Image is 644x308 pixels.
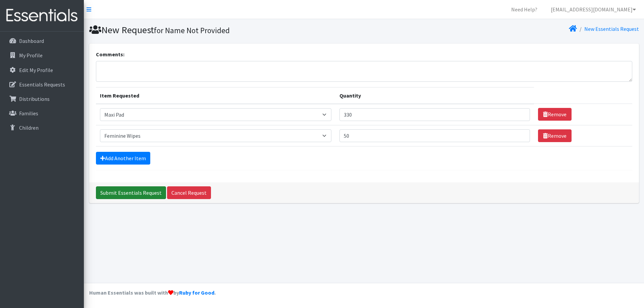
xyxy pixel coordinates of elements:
[3,121,81,134] a: Children
[19,38,44,44] p: Dashboard
[3,63,81,77] a: Edit My Profile
[19,124,39,131] p: Children
[3,78,81,91] a: Essentials Requests
[538,108,572,121] a: Remove
[19,81,65,88] p: Essentials Requests
[19,67,53,73] p: Edit My Profile
[545,3,641,16] a: [EMAIL_ADDRESS][DOMAIN_NAME]
[3,49,81,62] a: My Profile
[3,107,81,120] a: Families
[96,152,150,165] a: Add Another Item
[506,3,543,16] a: Need Help?
[89,24,362,36] h1: New Request
[96,50,124,58] label: Comments:
[19,96,50,102] p: Distributions
[96,87,336,104] th: Item Requested
[89,289,216,296] strong: Human Essentials was built with by .
[96,186,166,199] input: Submit Essentials Request
[167,186,211,199] a: Cancel Request
[538,129,572,142] a: Remove
[19,110,38,117] p: Families
[3,34,81,48] a: Dashboard
[154,25,230,35] small: for Name Not Provided
[19,52,43,59] p: My Profile
[179,289,214,296] a: Ruby for Good
[335,87,534,104] th: Quantity
[3,4,81,27] img: HumanEssentials
[584,25,639,32] a: New Essentials Request
[3,92,81,106] a: Distributions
